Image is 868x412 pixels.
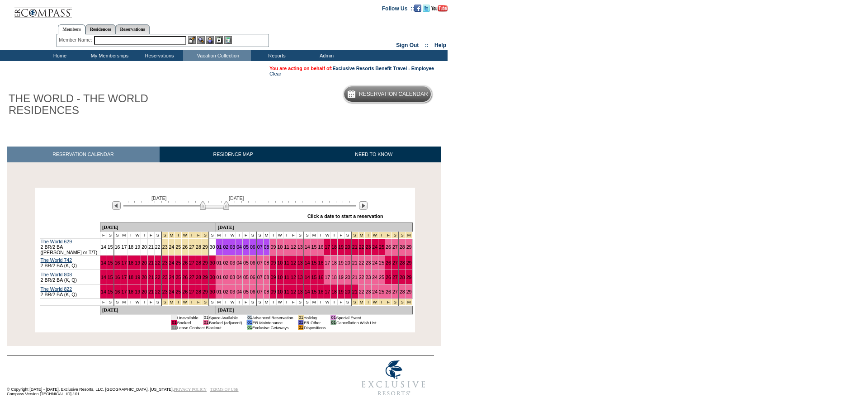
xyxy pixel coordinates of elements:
a: The World 629 [41,239,72,244]
a: 25 [175,289,181,294]
a: 05 [243,275,249,280]
td: Christmas [378,232,385,239]
td: F [147,299,154,306]
a: 18 [331,260,337,265]
a: 09 [270,275,276,280]
a: 17 [325,275,330,280]
td: Thanksgiving [189,232,195,239]
a: 22 [155,275,160,280]
a: 22 [155,260,160,265]
img: Previous [112,201,121,210]
a: 28 [400,275,405,280]
a: 05 [243,244,249,250]
td: T [222,299,229,306]
td: Thanksgiving [195,232,202,239]
a: NEED TO KNOW [307,147,441,162]
h1: THE WORLD - THE WORLD RESIDENCES [7,91,209,118]
td: T [331,232,338,239]
a: 15 [108,244,113,250]
a: 04 [236,289,242,294]
a: 23 [365,244,371,250]
a: 21 [352,289,358,294]
a: 16 [115,244,120,250]
a: 23 [162,289,168,294]
td: S [304,232,311,239]
a: 29 [203,275,208,280]
a: 16 [318,260,323,265]
div: Member Name: [59,36,94,44]
a: 27 [392,275,398,280]
a: 16 [115,275,120,280]
a: 25 [379,244,384,250]
td: W [229,232,236,239]
td: 2 BR/2 BA (K, Q) [40,270,100,284]
a: 11 [284,244,289,250]
td: M [121,232,127,239]
a: 15 [108,275,113,280]
a: 06 [250,275,255,280]
a: 11 [284,260,289,265]
td: T [317,232,324,239]
a: 14 [305,275,310,280]
td: S [209,232,216,239]
a: 16 [115,289,120,294]
img: b_calculator.gif [224,36,232,44]
a: 03 [230,275,235,280]
a: 29 [406,289,412,294]
td: Thanksgiving [168,299,175,306]
a: Residences [85,24,116,34]
a: 23 [162,244,168,250]
a: 26 [386,260,391,265]
img: View [197,36,205,44]
a: 21 [148,275,154,280]
a: 22 [359,289,364,294]
a: 19 [338,275,344,280]
a: 26 [182,244,188,250]
span: You are acting on behalf of: [269,66,434,71]
td: T [127,299,134,306]
td: W [324,232,331,239]
td: T [141,232,148,239]
a: Help [434,42,446,48]
a: 09 [270,289,276,294]
td: T [236,232,243,239]
a: 28 [196,275,201,280]
td: Follow Us :: [382,5,414,12]
a: PRIVACY POLICY [174,387,207,392]
a: 30 [210,244,215,250]
a: The World 808 [41,272,72,277]
a: 24 [169,260,175,265]
a: 21 [148,289,154,294]
a: The World 822 [41,286,72,292]
a: 08 [264,260,269,265]
a: 20 [142,275,147,280]
a: 04 [236,260,242,265]
a: 14 [305,289,310,294]
a: 13 [297,244,303,250]
a: 17 [122,260,127,265]
h5: Reservation Calendar [359,91,428,97]
a: 13 [297,260,303,265]
a: 27 [392,260,398,265]
a: 07 [257,275,263,280]
a: 07 [257,289,263,294]
a: 25 [379,260,384,265]
a: 28 [400,260,405,265]
a: 12 [291,260,296,265]
td: F [100,299,107,306]
a: 13 [297,289,303,294]
a: 24 [372,289,377,294]
td: Thanksgiving [202,232,208,239]
a: Sign Out [396,42,419,48]
a: 23 [162,260,168,265]
td: S [344,232,351,239]
a: 17 [325,244,330,250]
a: 15 [311,260,317,265]
a: 27 [189,244,194,250]
a: 26 [182,275,188,280]
a: 25 [175,244,181,250]
a: 26 [386,289,391,294]
a: 16 [318,275,323,280]
td: New Year's [399,232,406,239]
a: 20 [345,275,350,280]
